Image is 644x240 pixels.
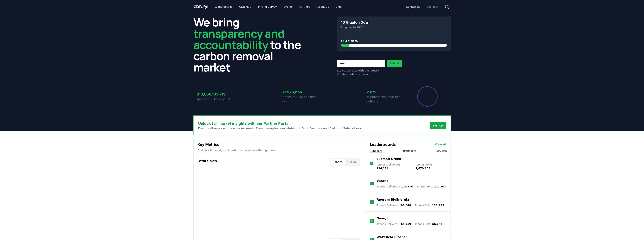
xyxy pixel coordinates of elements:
a: Gevo, Inc. [377,216,394,221]
span: 66,759 [432,223,442,226]
p: 1 [371,161,372,166]
button: Tonnes [331,159,345,165]
p: 4 [371,219,373,223]
a: Sign Up [433,124,443,127]
a: Leaderboards [211,3,235,10]
p: Progress to 2050 [341,25,447,29]
h3: Leaderboards [370,142,396,147]
h3: Total Sales [197,158,217,166]
h3: 0.3798% [341,38,447,44]
button: Suppliers [370,149,382,153]
p: Tonnes Delivered : [377,222,411,226]
p: Find detailed analysis of carbon removal data through time. [197,148,359,152]
h3: $10,056,183,719 [196,91,237,97]
a: Exomad Green [376,157,401,161]
h3: 2.6% [366,89,407,95]
p: Tonnes Sold : [415,203,444,207]
a: Partners [296,3,313,10]
h3: Unlock full market insights with our Partner Portal [198,121,362,126]
p: Tonnes Sold : [417,185,446,188]
a: Blog [333,3,345,10]
span: 121,433 [432,204,444,207]
nav: Main [403,3,441,10]
span: 104,974 [401,185,413,188]
h2: We bring to the carbon removal market [193,17,307,73]
p: 3 [371,200,373,205]
span: Log in [427,5,438,9]
a: View All [435,142,447,147]
p: Tonnes Delivered : [377,203,411,207]
h3: 37,976,656 [281,89,322,95]
button: Sign Up [430,122,446,129]
a: CDR Map [236,3,254,10]
span: CDR fyi [193,5,209,9]
a: Aperam BioEnergia [377,197,409,202]
button: Services [435,149,447,153]
a: About Us [314,3,332,10]
button: $ Value [345,159,359,165]
a: Wakefield Biochar [377,235,407,239]
h3: Key Metrics [197,142,359,147]
p: Tonnes Sold : [415,222,442,226]
a: CDR.fyi [193,4,209,9]
p: Stay up to date with the latest in durable carbon removal. [337,69,385,76]
nav: Main [211,3,344,10]
a: Varaha [377,179,388,183]
span: 220,307 [434,185,446,188]
a: Contact us [403,3,423,10]
p: Tonnes Sold : [415,163,447,170]
span: transparency and accountability [193,26,284,52]
p: 2 [371,181,373,186]
p: tonnes of CO2 has been sold [281,95,322,104]
span: 66,759 [401,223,411,226]
a: Log in [424,3,441,10]
p: of purchases have been delivered [366,95,407,104]
span: 1,679,189 [415,167,430,170]
p: Tonnes Delivered : [377,185,413,188]
button: Purchasers [402,149,416,153]
h3: 10 Gigaton Goal [341,20,369,24]
span: 89,548 [401,204,411,207]
a: Pricing Survey [255,3,280,10]
a: Events [281,3,296,10]
p: spent on CO2 removal [196,97,237,102]
span: . [202,5,203,9]
span: 196,274 [376,167,388,170]
p: Tonnes Delivered : [376,163,412,170]
button: Submit [387,60,402,67]
p: Free to all users with a work account. Premium options available for Data Partners and Platform S... [198,126,362,130]
div: Percentage of sales delivered [417,86,438,107]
